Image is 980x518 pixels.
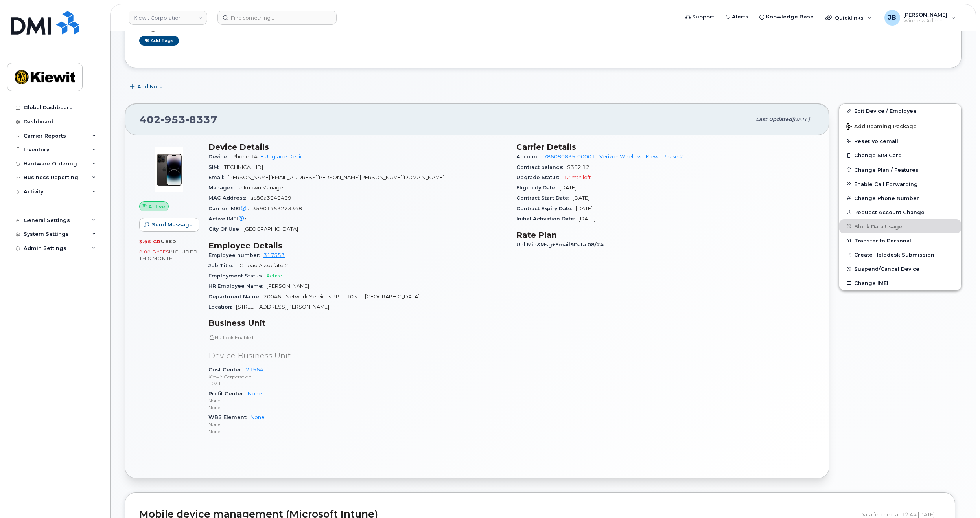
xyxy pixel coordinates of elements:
span: City Of Use [208,226,243,232]
span: WBS Element [208,414,251,420]
span: [TECHNICAL_ID] [223,164,263,170]
span: 20046 - Network Services PPL - 1031 - [GEOGRAPHIC_DATA] [263,294,420,299]
span: Carrier IMEI [208,206,252,211]
span: Contract balance [516,164,567,170]
span: Profit Center [208,391,248,397]
button: Change Plan / Features [839,163,961,177]
p: 1031 [208,380,507,387]
span: Job Title [208,263,237,268]
span: Alerts [732,13,748,21]
button: Suspend/Cancel Device [839,262,961,276]
iframe: Messenger Launcher [946,484,974,512]
button: Add Roaming Package [839,118,961,134]
span: [STREET_ADDRESS][PERSON_NAME] [236,304,329,310]
span: 953 [161,114,186,125]
span: 3.95 GB [139,239,161,244]
p: None [208,397,507,404]
span: JB [888,13,896,22]
span: Change Plan / Features [854,167,919,173]
button: Add Note [125,80,169,94]
span: 402 [140,114,217,125]
input: Find something... [217,11,337,25]
span: Cost Center [208,367,246,373]
span: [GEOGRAPHIC_DATA] [243,226,298,232]
span: [PERSON_NAME] [267,283,309,289]
h3: Rate Plan [516,230,815,240]
span: SIM [208,164,223,170]
h3: Carrier Details [516,142,815,152]
span: Department Name [208,294,263,299]
span: Unl Min&Msg+Email&Data 08/24 [516,242,608,248]
button: Request Account Change [839,205,961,219]
a: Support [680,9,720,25]
span: Email [208,175,228,180]
span: Eligibility Date [516,185,560,191]
p: Device Business Unit [208,350,507,362]
span: Device [208,154,231,160]
h3: Tags List [139,22,947,32]
a: None [251,414,265,420]
span: Add Note [137,83,163,90]
span: Wireless Admin [903,18,947,24]
span: ac86a3040439 [250,195,291,201]
button: Block Data Usage [839,219,961,233]
span: iPhone 14 [231,154,258,160]
p: None [208,404,507,411]
span: Suspend/Cancel Device [854,266,919,272]
img: image20231002-3703462-njx0qo.jpeg [146,146,193,193]
a: 21564 [246,367,263,373]
a: Alerts [720,9,754,25]
span: $352.12 [567,164,589,170]
span: Quicklinks [835,15,864,21]
span: Contract Expiry Date [516,206,576,211]
p: None [208,421,507,428]
span: [DATE] [576,206,593,211]
h3: Device Details [208,142,507,152]
a: 317553 [263,252,285,258]
span: Upgrade Status [516,175,563,180]
a: None [248,391,262,397]
span: Employment Status [208,273,266,279]
span: Knowledge Base [766,13,814,21]
span: Enable Call Forwarding [854,181,918,187]
span: used [161,239,177,244]
span: Add Roaming Package [846,123,917,131]
a: Edit Device / Employee [839,104,961,118]
span: Send Message [152,221,193,228]
span: 12 mth left [563,175,591,180]
span: Support [692,13,714,21]
span: Active [148,203,165,210]
span: TG Lead Associate 2 [237,263,288,268]
button: Enable Call Forwarding [839,177,961,191]
span: Active [266,273,282,279]
div: Quicklinks [820,10,877,26]
button: Change IMEI [839,276,961,290]
span: Employee number [208,252,263,258]
button: Send Message [139,218,199,232]
div: Jonathan Barfield [879,10,961,26]
span: [DATE] [578,216,595,222]
span: 8337 [186,114,217,125]
span: 359014532233481 [252,206,306,211]
span: 0.00 Bytes [139,249,169,255]
span: [PERSON_NAME][EMAIL_ADDRESS][PERSON_NAME][PERSON_NAME][DOMAIN_NAME] [228,175,444,180]
button: Reset Voicemail [839,134,961,148]
span: Active IMEI [208,216,250,222]
button: Change SIM Card [839,148,961,162]
span: Contract Start Date [516,195,573,201]
a: Kiewit Corporation [129,11,207,25]
span: Unknown Manager [237,185,285,191]
a: 786080835-00001 - Verizon Wireless - Kiewit Phase 2 [543,154,683,160]
span: Location [208,304,236,310]
span: Initial Activation Date [516,216,578,222]
span: — [250,216,255,222]
span: Manager [208,185,237,191]
p: None [208,428,507,435]
span: HR Employee Name [208,283,267,289]
button: Transfer to Personal [839,233,961,248]
a: Create Helpdesk Submission [839,248,961,262]
button: Change Phone Number [839,191,961,205]
a: + Upgrade Device [261,154,307,160]
span: MAC Address [208,195,250,201]
span: [PERSON_NAME] [903,11,947,18]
